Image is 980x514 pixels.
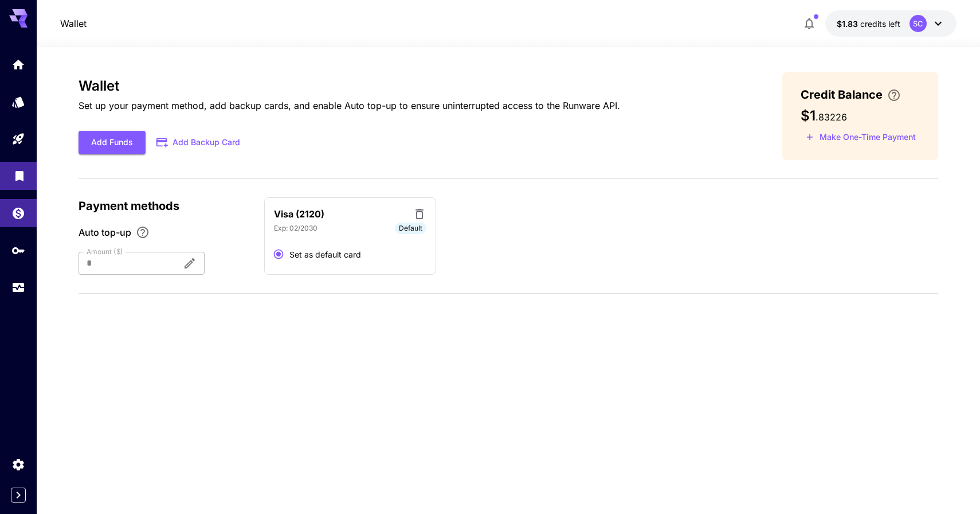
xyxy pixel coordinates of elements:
label: Amount ($) [87,247,123,256]
div: Home [11,57,25,72]
button: Enter your card details and choose an Auto top-up amount to avoid service interruptions. We'll au... [883,88,905,102]
div: Library [13,165,26,180]
button: Expand sidebar [11,488,26,503]
span: Set as default card [289,248,361,260]
p: Set up your payment method, add backup cards, and enable Auto top-up to ensure uninterrupted acce... [79,99,620,112]
div: $1.83226 [837,18,900,30]
button: $1.83226SC [825,10,957,37]
a: Wallet [60,17,87,30]
div: Playground [11,132,25,146]
button: Add Backup Card [146,131,252,154]
span: credits left [860,19,900,29]
p: Payment methods [79,197,250,215]
span: Credit Balance [801,86,883,103]
span: $1 [801,107,816,124]
div: Settings [11,457,25,472]
div: Wallet [11,203,25,217]
nav: breadcrumb [60,17,87,30]
span: . 83226 [816,111,847,123]
div: SC [910,15,927,32]
button: Add Funds [79,131,146,154]
h3: Wallet [79,78,620,94]
button: Make a one-time, non-recurring payment [801,128,921,146]
div: API Keys [11,243,25,258]
p: Visa (2120) [274,207,324,221]
p: Exp: 02/2030 [274,223,317,233]
span: Auto top-up [79,225,131,239]
div: Models [11,91,25,106]
span: Default [395,223,426,233]
button: Enable Auto top-up to ensure uninterrupted service. We'll automatically bill the chosen amount wh... [131,225,154,239]
div: Usage [11,277,25,291]
span: $1.83 [837,19,860,29]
